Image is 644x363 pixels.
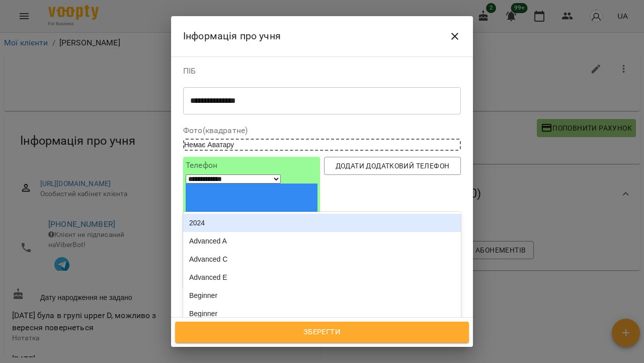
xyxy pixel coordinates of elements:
[183,268,461,286] div: Advanced E
[443,24,467,48] button: Close
[183,214,461,232] div: 2024
[186,174,281,184] select: Phone number country
[175,322,469,343] button: Зберегти
[184,141,234,149] span: Немає Аватару
[324,157,461,175] button: Додати додатковий телефон
[183,305,461,323] div: Beginner
[183,286,461,305] div: Beginner
[183,250,461,268] div: Advanced C
[332,160,453,172] span: Додати додатковий телефон
[183,28,281,44] h6: Інформація про учня
[183,67,461,75] label: ПІБ
[183,232,461,250] div: Advanced A
[186,326,458,339] span: Зберегти
[186,161,317,169] label: Телефон
[186,184,317,272] img: Ukraine
[183,127,461,135] label: Фото(квадратне)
